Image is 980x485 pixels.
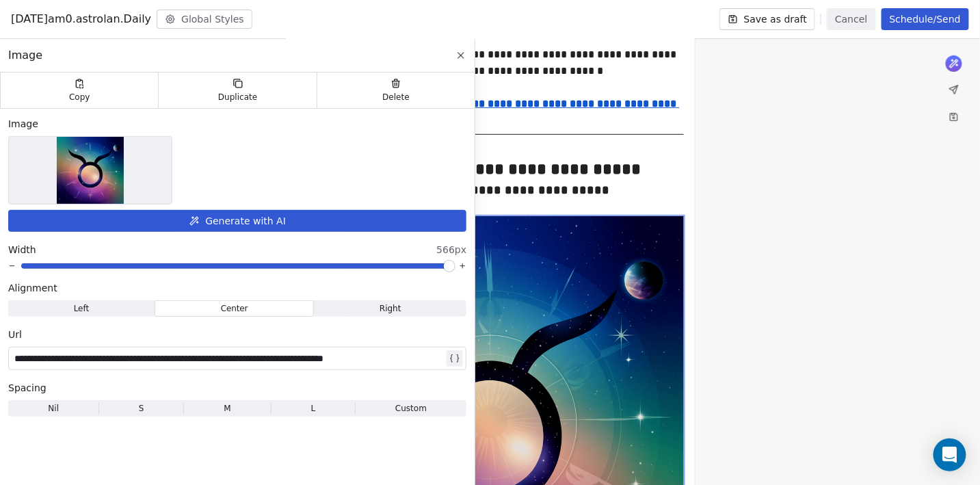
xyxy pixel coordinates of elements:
span: Copy [69,92,90,103]
button: Save as draft [719,8,816,30]
span: [DATE]am0.astrolan.Daily [11,11,151,27]
span: Custom [395,402,427,415]
span: Left [74,302,90,315]
span: Url [8,328,22,341]
button: Generate with AI [8,210,466,232]
span: Image [8,117,38,131]
img: Selected image [57,137,124,204]
span: L [311,402,316,415]
button: Cancel [827,8,875,30]
button: Schedule/Send [882,8,969,30]
span: Nil [48,402,59,415]
span: Alignment [8,281,57,295]
div: Open Intercom Messenger [933,438,966,471]
span: Image [8,47,42,64]
span: 566px [436,243,466,257]
span: Delete [382,92,410,103]
span: Duplicate [218,92,257,103]
span: Right [380,302,401,315]
span: M [224,402,230,415]
span: Width [8,243,36,257]
span: S [139,402,144,415]
span: Spacing [8,381,47,395]
button: Global Styles [157,10,252,29]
